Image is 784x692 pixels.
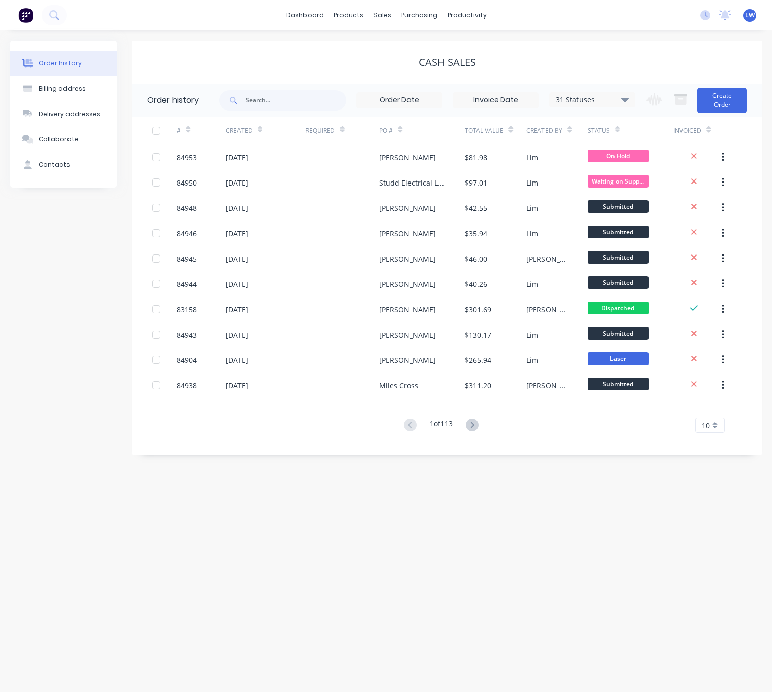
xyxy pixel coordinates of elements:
span: Submitted [588,378,649,390]
div: $46.00 [465,253,487,264]
span: Laser [588,352,649,365]
div: Cash Sales [419,56,476,68]
div: [PERSON_NAME] [379,279,436,289]
div: $301.69 [465,304,491,315]
div: 84943 [177,330,197,340]
div: Lim [526,279,538,289]
button: Contacts [10,152,117,177]
div: Delivery addresses [39,110,100,119]
div: Order history [39,59,82,68]
div: Contacts [39,160,70,169]
span: LW [745,11,755,20]
div: $42.55 [465,203,487,213]
div: Created By [526,126,562,135]
div: Required [305,117,379,144]
div: Created By [526,117,588,144]
div: [DATE] [226,330,248,340]
div: 83158 [177,304,197,315]
div: [DATE] [226,355,248,366]
div: [PERSON_NAME] [379,203,436,213]
span: 10 [702,420,710,431]
div: [PERSON_NAME] [379,330,436,340]
div: # [177,117,226,144]
div: Invoiced [673,117,723,144]
div: sales [368,8,396,23]
div: 84904 [177,355,197,366]
div: Collaborate [39,135,79,144]
span: Waiting on Supp... [588,175,649,188]
button: Create Order [697,88,747,113]
div: Status [588,117,673,144]
button: Order history [10,51,117,76]
div: [PERSON_NAME] [379,253,436,264]
span: On Hold [588,150,649,162]
div: [DATE] [226,380,248,391]
div: $35.94 [465,228,487,239]
div: 31 Statuses [550,94,635,105]
img: Factory [18,8,33,23]
button: Delivery addresses [10,101,117,127]
div: Lim [526,355,538,366]
a: dashboard [281,8,329,23]
div: 84953 [177,152,197,163]
div: Lim [526,228,538,239]
div: # [177,126,181,135]
div: Studd Electrical Ltd - Jake [379,177,445,188]
div: $311.20 [465,380,491,391]
div: Lim [526,203,538,213]
input: Order Date [357,93,442,108]
div: Created [226,117,305,144]
div: Required [305,126,335,135]
div: [DATE] [226,203,248,213]
span: Submitted [588,226,649,238]
div: [PERSON_NAME] [526,253,567,264]
input: Search... [246,90,346,111]
div: Lim [526,177,538,188]
div: $265.94 [465,355,491,366]
div: [PERSON_NAME] [526,304,567,315]
div: Billing address [39,84,86,93]
div: PO # [379,117,465,144]
span: Submitted [588,200,649,213]
div: [DATE] [226,152,248,163]
span: Submitted [588,251,649,264]
div: [PERSON_NAME] [379,355,436,366]
div: [PERSON_NAME] [379,152,436,163]
button: Billing address [10,76,117,101]
div: Lim [526,330,538,340]
div: Total Value [465,117,526,144]
div: $97.01 [465,177,487,188]
div: [DATE] [226,228,248,239]
div: $81.98 [465,152,487,163]
div: Created [226,126,253,135]
div: Invoiced [673,126,701,135]
div: [DATE] [226,177,248,188]
div: products [329,8,368,23]
div: productivity [442,8,492,23]
div: Lim [526,152,538,163]
div: [PERSON_NAME] [526,380,567,391]
div: [DATE] [226,304,248,315]
div: Order history [147,94,199,106]
div: [DATE] [226,253,248,264]
span: Submitted [588,276,649,289]
div: [DATE] [226,279,248,289]
div: PO # [379,126,393,135]
input: Invoice Date [453,93,538,108]
div: 84938 [177,380,197,391]
div: 84948 [177,203,197,213]
div: $40.26 [465,279,487,289]
div: 84944 [177,279,197,289]
div: Status [588,126,610,135]
div: Total Value [465,126,503,135]
div: 84950 [177,177,197,188]
div: Miles Cross [379,380,418,391]
div: purchasing [396,8,442,23]
div: 84945 [177,253,197,264]
div: 1 of 113 [430,418,453,433]
button: Collaborate [10,127,117,152]
div: [PERSON_NAME] [379,228,436,239]
div: [PERSON_NAME] [379,304,436,315]
span: Submitted [588,327,649,340]
div: 84946 [177,228,197,239]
